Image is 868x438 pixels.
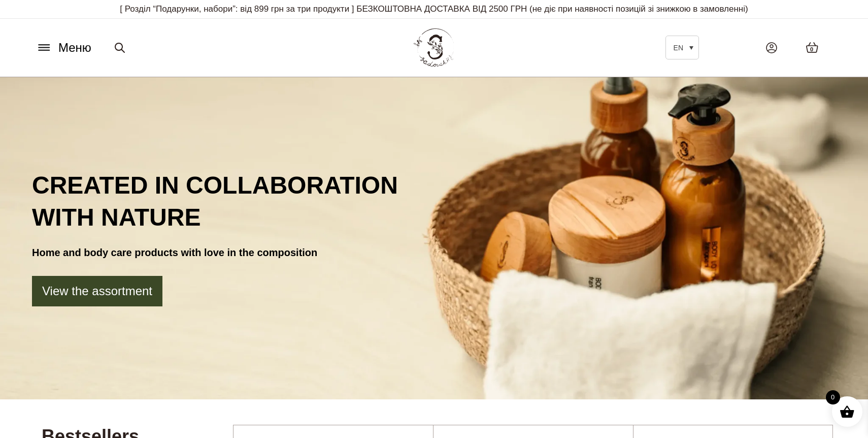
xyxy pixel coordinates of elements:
a: EN [665,36,699,59]
button: Меню [33,38,94,57]
strong: Home and body care products with love in the composition [32,247,317,258]
h1: Created in collaboration with nature [32,170,836,233]
span: 0 [810,45,813,54]
span: EN [674,44,683,52]
span: Меню [58,39,91,57]
a: 0 [795,32,829,64]
a: View the assortment [32,276,162,306]
img: BY SADOVSKIY [414,28,454,67]
span: 0 [826,390,840,404]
